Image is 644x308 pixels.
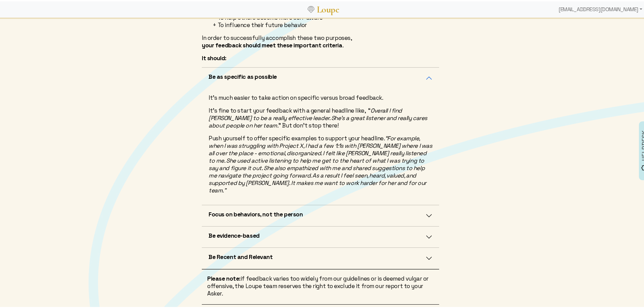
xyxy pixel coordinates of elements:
[202,204,439,225] button: Focus on behaviors, not the person
[209,252,273,259] h5: Be Recent and Relevant
[209,231,260,238] h5: Be evidence-based
[213,20,439,27] li: To influence their future behavior
[202,53,226,61] strong: It should:
[209,209,303,217] h5: Focus on behaviors, not the person
[202,40,342,48] strong: your feedback should meet these important criteria
[209,133,432,193] em: “For example, when I was struggling with Project X, I had a few 1:1s with [PERSON_NAME] where I w...
[202,225,439,246] button: Be evidence-based
[209,93,432,100] p: It's much easier to take action on specific versus broad feedback.
[209,133,432,193] p: Push yourself to offer specific examples to support your headline.
[209,105,432,128] p: It's fine to start your feedback with a general headline like, “ ” But don't stop there!
[207,274,241,281] strong: Please note:
[202,66,439,87] button: Be as specific as possible
[209,105,427,128] em: Overall I find [PERSON_NAME] to be a really effective leader. She's a great listener and really c...
[207,274,434,296] p: if feedback varies too widely from our guidelines or is deemed vulgar or offensive, the Loupe tea...
[202,33,439,48] p: In order to successfully accomplish these two purposes, .
[308,5,314,11] img: Loupe Logo
[314,2,341,15] a: Loupe
[202,246,439,267] button: Be Recent and Relevant
[209,72,277,79] h5: Be as specific as possible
